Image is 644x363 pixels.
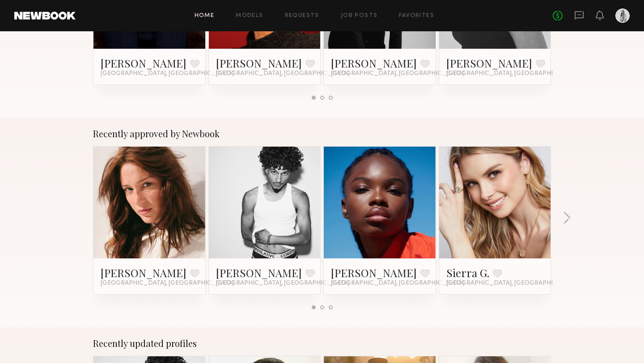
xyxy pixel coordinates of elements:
span: [GEOGRAPHIC_DATA], [GEOGRAPHIC_DATA] [101,70,234,77]
a: Requests [285,13,319,19]
a: Favorites [399,13,434,19]
a: [PERSON_NAME] [331,56,417,70]
span: [GEOGRAPHIC_DATA], [GEOGRAPHIC_DATA] [101,280,234,287]
span: [GEOGRAPHIC_DATA], [GEOGRAPHIC_DATA] [446,70,580,77]
a: [PERSON_NAME] [101,56,186,70]
span: [GEOGRAPHIC_DATA], [GEOGRAPHIC_DATA] [331,280,464,287]
a: Home [195,13,215,19]
div: Recently updated profiles [93,338,551,349]
a: [PERSON_NAME] [446,56,532,70]
a: [PERSON_NAME] [331,266,417,280]
a: [PERSON_NAME] [101,266,186,280]
span: [GEOGRAPHIC_DATA], [GEOGRAPHIC_DATA] [446,280,580,287]
a: [PERSON_NAME] [216,266,302,280]
a: Job Posts [341,13,378,19]
span: [GEOGRAPHIC_DATA], [GEOGRAPHIC_DATA] [331,70,464,77]
a: Models [236,13,263,19]
a: [PERSON_NAME] [216,56,302,70]
div: Recently approved by Newbook [93,128,551,139]
span: [GEOGRAPHIC_DATA], [GEOGRAPHIC_DATA] [216,280,349,287]
a: Sierra G. [446,266,489,280]
span: [GEOGRAPHIC_DATA], [GEOGRAPHIC_DATA] [216,70,349,77]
